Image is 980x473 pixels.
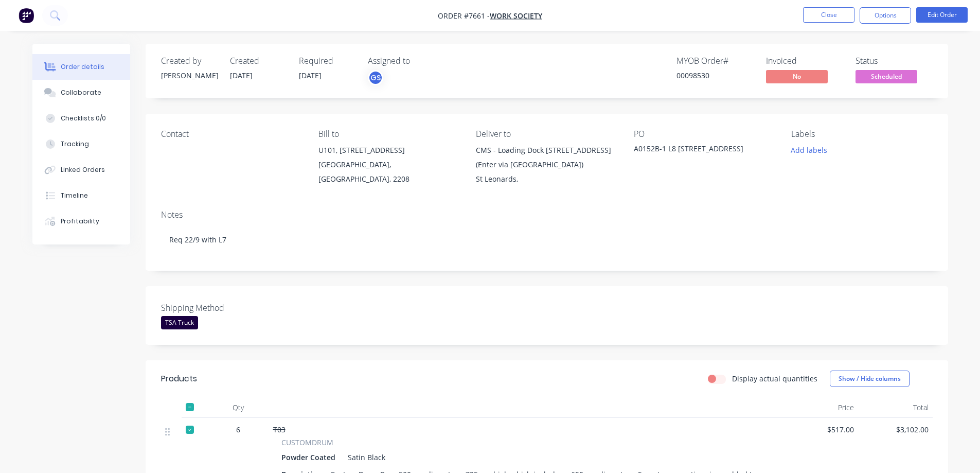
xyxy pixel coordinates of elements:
div: CMS - Loading Dock [STREET_ADDRESS] (Enter via [GEOGRAPHIC_DATA])St Leonards, [476,143,617,186]
div: Products [161,373,197,385]
div: Created [230,56,287,66]
div: Deliver to [476,129,617,139]
div: U101, [STREET_ADDRESS] [318,143,459,157]
span: $517.00 [788,424,854,435]
span: $3,102.00 [862,424,929,435]
button: Checklists 0/0 [32,106,130,131]
div: [GEOGRAPHIC_DATA], [GEOGRAPHIC_DATA], 2208 [318,157,459,186]
div: MYOB Order # [676,56,754,66]
button: Options [860,7,911,24]
button: Order details [32,54,130,80]
button: Collaborate [32,80,130,106]
span: T03 [273,425,286,434]
div: Labels [791,129,932,139]
div: Req 22/9 with L7 [161,224,933,255]
div: Order details [61,62,104,72]
div: Notes [161,210,933,220]
label: Display actual quantities [732,373,817,384]
div: St Leonards, [476,172,617,186]
div: Collaborate [61,88,101,97]
span: Scheduled [856,70,917,83]
div: Bill to [318,129,459,139]
a: Work Society [490,11,542,21]
div: Qty [207,397,269,418]
div: PO [634,129,775,139]
div: Invoiced [766,56,843,66]
button: Show / Hide columns [830,371,910,387]
button: Scheduled [856,70,917,85]
button: Linked Orders [32,157,130,183]
button: Edit Order [916,7,968,23]
div: Profitability [61,217,99,226]
span: No [766,70,828,83]
span: Order #7661 - [438,11,490,21]
span: 6 [236,424,240,435]
div: Total [858,397,933,418]
div: Timeline [61,191,88,200]
div: Required [299,56,355,66]
div: 00098530 [676,70,754,81]
div: Status [856,56,933,66]
button: Timeline [32,183,130,208]
img: Factory [19,8,34,23]
div: A0152B-1 L8 [STREET_ADDRESS] [634,143,762,157]
div: Powder Coated [281,450,340,465]
div: Satin Black [344,450,385,465]
button: Add labels [786,143,833,157]
button: GS [368,70,383,85]
span: CUSTOMDRUM [281,437,333,448]
span: [DATE] [230,71,253,80]
div: Checklists 0/0 [61,114,106,123]
button: Tracking [32,131,130,157]
div: Assigned to [368,56,471,66]
label: Shipping Method [161,302,290,314]
button: Close [803,7,854,23]
div: Price [783,397,858,418]
div: TSA Truck [161,316,198,329]
div: Linked Orders [61,165,105,174]
div: U101, [STREET_ADDRESS][GEOGRAPHIC_DATA], [GEOGRAPHIC_DATA], 2208 [318,143,459,186]
div: Tracking [61,139,89,149]
button: Profitability [32,208,130,234]
div: Contact [161,129,302,139]
div: Created by [161,56,218,66]
span: [DATE] [299,71,322,80]
div: CMS - Loading Dock [STREET_ADDRESS] (Enter via [GEOGRAPHIC_DATA]) [476,143,617,172]
div: [PERSON_NAME] [161,70,218,81]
